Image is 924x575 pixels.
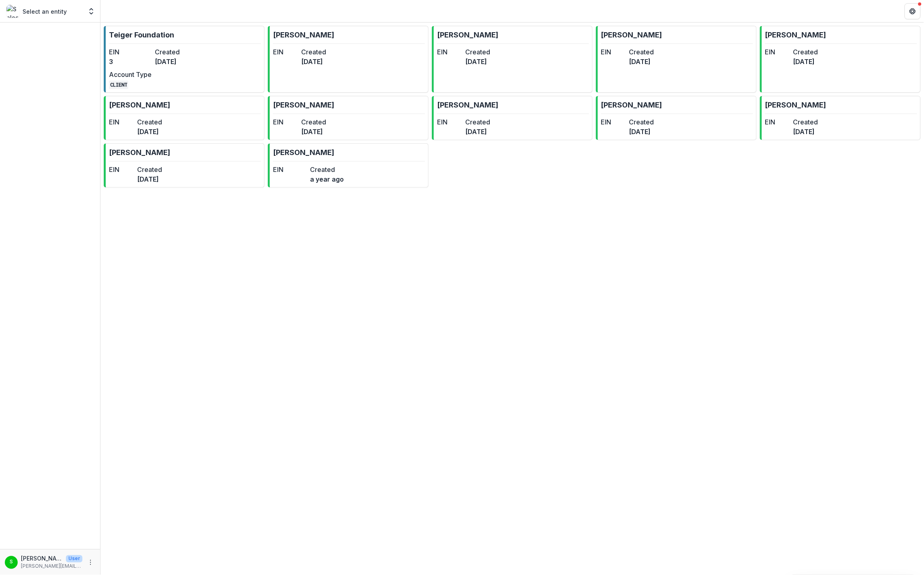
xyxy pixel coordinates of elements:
button: Open entity switcher [86,3,97,19]
dt: Created [137,117,162,127]
dt: Created [465,47,490,57]
a: [PERSON_NAME]EINCreated[DATE] [432,26,593,93]
dt: Created [629,117,654,127]
dt: Created [155,47,197,57]
p: [PERSON_NAME] [273,147,334,158]
a: [PERSON_NAME]EINCreated[DATE] [104,96,265,140]
dd: [DATE] [465,57,490,66]
dt: EIN [109,117,134,127]
dt: EIN [601,47,626,57]
dt: EIN [109,165,134,174]
a: [PERSON_NAME]EINCreated[DATE] [760,26,921,93]
dd: 3 [109,57,152,66]
dd: [DATE] [301,57,326,66]
dt: EIN [437,47,462,57]
p: [PERSON_NAME] [601,29,662,40]
a: [PERSON_NAME]EINCreated[DATE] [268,96,429,140]
dd: [DATE] [137,174,162,184]
p: [PERSON_NAME] [765,99,826,110]
dt: Created [793,117,818,127]
dd: [DATE] [155,57,197,66]
p: [PERSON_NAME] [273,29,334,40]
p: [PERSON_NAME] [109,99,170,110]
p: [PERSON_NAME] [21,554,63,563]
dt: EIN [765,117,790,127]
p: Select an entity [23,7,67,16]
p: [PERSON_NAME] [601,99,662,110]
dd: a year ago [310,174,344,184]
p: [PERSON_NAME] [765,29,826,40]
dt: EIN [601,117,626,127]
dt: Account Type [109,70,152,79]
dt: Created [629,47,654,57]
p: [PERSON_NAME] [437,29,498,40]
a: [PERSON_NAME]EINCreated[DATE] [596,26,757,93]
p: User [66,555,82,563]
p: [PERSON_NAME] [109,147,170,158]
img: Select an entity [6,5,19,18]
button: Get Help [905,3,921,19]
div: Stephanie [10,560,13,565]
a: [PERSON_NAME]EINCreated[DATE] [760,96,921,140]
dt: EIN [109,47,152,57]
dd: [DATE] [629,127,654,137]
dt: Created [793,47,818,57]
button: More [86,558,95,567]
dt: EIN [273,117,298,127]
a: [PERSON_NAME]EINCreated[DATE] [104,143,265,188]
p: [PERSON_NAME] [273,99,334,110]
dd: [DATE] [137,127,162,137]
dt: EIN [765,47,790,57]
a: [PERSON_NAME]EINCreated[DATE] [432,96,593,140]
dt: Created [310,165,344,174]
p: [PERSON_NAME][EMAIL_ADDRESS][DOMAIN_NAME] [21,563,82,570]
dd: [DATE] [793,57,818,66]
a: [PERSON_NAME]EINCreated[DATE] [596,96,757,140]
a: [PERSON_NAME]EINCreateda year ago [268,143,429,188]
dt: Created [137,165,162,174]
p: [PERSON_NAME] [437,99,498,110]
dt: EIN [273,165,307,174]
code: CLIENT [109,81,128,89]
dt: EIN [273,47,298,57]
a: [PERSON_NAME]EINCreated[DATE] [268,26,429,93]
dt: Created [465,117,490,127]
p: Teiger Foundation [109,29,174,40]
dd: [DATE] [301,127,326,137]
dt: Created [301,47,326,57]
dt: EIN [437,117,462,127]
dd: [DATE] [793,127,818,137]
dd: [DATE] [629,57,654,66]
a: Teiger FoundationEIN3Created[DATE]Account TypeCLIENT [104,26,265,93]
dd: [DATE] [465,127,490,137]
dt: Created [301,117,326,127]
